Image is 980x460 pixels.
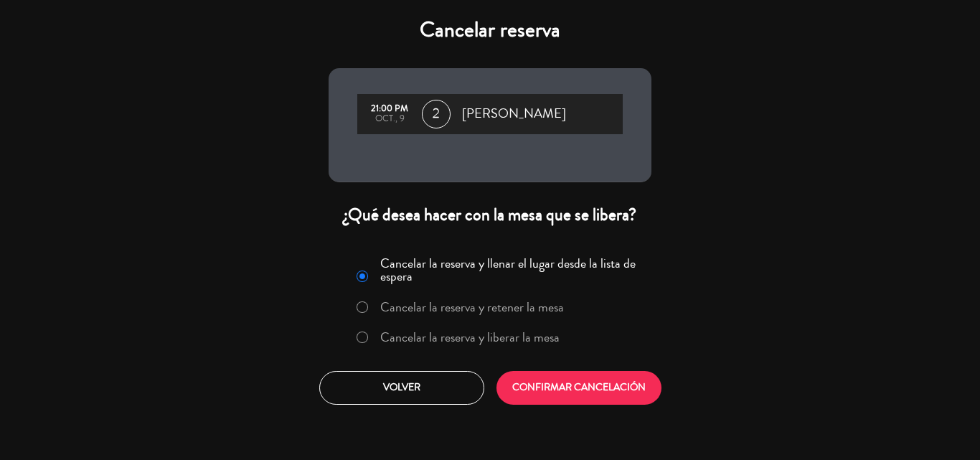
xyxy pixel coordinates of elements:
div: oct., 9 [364,114,415,124]
div: 21:00 PM [364,104,415,114]
span: [PERSON_NAME] [462,103,566,125]
button: CONFIRMAR CANCELACIÓN [496,371,661,405]
label: Cancelar la reserva y llenar el lugar desde la lista de espera [380,257,643,283]
label: Cancelar la reserva y retener la mesa [380,301,564,314]
label: Cancelar la reserva y liberar la mesa [380,331,560,344]
div: ¿Qué desea hacer con la mesa que se libera? [329,204,651,226]
span: 2 [422,100,451,128]
button: Volver [319,371,484,405]
h4: Cancelar reserva [329,17,651,43]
